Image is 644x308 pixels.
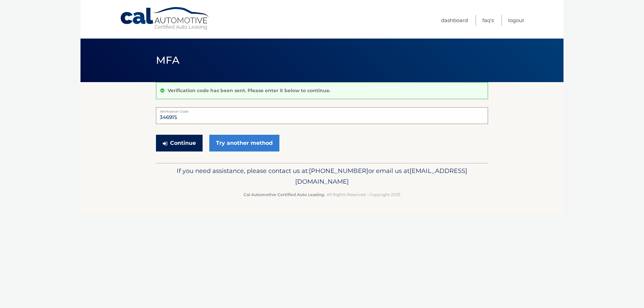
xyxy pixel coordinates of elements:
[168,87,330,94] p: Verification code has been sent. Please enter it below to continue.
[244,192,324,197] strong: Cal Automotive Certified Auto Leasing
[482,15,494,26] a: FAQ's
[508,15,524,26] a: Logout
[156,107,488,124] input: Verification Code
[160,166,484,187] p: If you need assistance, please contact us at: or email us at
[156,107,488,113] label: Verification Code
[156,135,203,151] button: Continue
[309,167,368,175] span: [PHONE_NUMBER]
[156,54,179,66] span: MFA
[295,167,467,185] span: [EMAIL_ADDRESS][DOMAIN_NAME]
[120,7,210,30] a: Cal Automotive
[441,15,468,26] a: Dashboard
[160,191,484,198] p: - All Rights Reserved - Copyright 2025
[209,135,279,151] a: Try another method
